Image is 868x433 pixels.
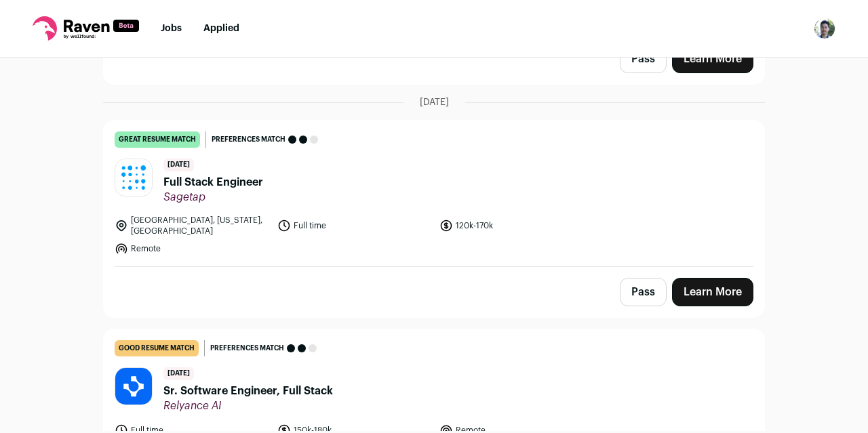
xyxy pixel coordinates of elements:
a: great resume match Preferences match [DATE] Full Stack Engineer Sagetap [GEOGRAPHIC_DATA], [US_ST... [104,121,764,266]
span: [DATE] [163,159,194,171]
a: Learn More [672,278,753,306]
img: b0d17aea2038de758934995fd1be12ae2cc401ec78f06bd56dba08c6c42461de.jpg [115,159,152,196]
span: [DATE] [163,367,194,380]
button: Pass [620,45,667,73]
div: great resume match [115,131,200,148]
a: Jobs [161,24,182,33]
span: [DATE] [420,96,449,109]
button: Open dropdown [814,18,835,39]
a: Applied [203,24,239,33]
li: [GEOGRAPHIC_DATA], [US_STATE], [GEOGRAPHIC_DATA] [115,215,269,236]
span: Relyance AI [163,399,333,413]
div: good resume match [115,340,199,356]
li: Full time [277,215,432,236]
li: 120k-170k [439,215,594,236]
span: Preferences match [212,133,285,146]
span: Sagetap [163,190,263,204]
img: 283867d76e61ed1d826ae502c0216f06719545e6bef2d263d87b8a473206abb2.jpg [115,368,152,405]
span: Preferences match [210,342,284,355]
span: Sr. Software Engineer, Full Stack [163,383,333,399]
li: Remote [115,242,269,255]
span: Full Stack Engineer [163,174,263,190]
button: Pass [620,278,667,306]
a: Learn More [672,45,753,73]
img: 19207836-medium_jpg [814,18,835,39]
